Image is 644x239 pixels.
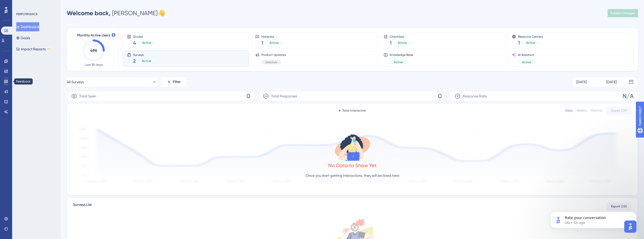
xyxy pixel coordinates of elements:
[4,41,97,138] div: Diênifer says…
[10,86,20,90] b: $100
[16,45,51,54] button: Impact ReportsBETA
[25,6,63,11] p: The team can also help
[67,9,165,17] div: [PERSON_NAME] 👋
[543,201,644,236] iframe: Intercom notifications message
[12,1,32,7] span: Need Help?
[14,3,23,11] img: Profile image for UG
[565,108,573,113] div: Daily
[33,71,44,75] b: 10/10
[246,92,250,100] span: 0
[16,166,20,170] button: Gif picker
[8,116,79,126] div: I can't thank you enough for your contribution.🙌
[591,108,602,113] div: Monthly
[142,59,151,63] span: Active
[89,2,98,11] div: Close
[390,35,411,38] span: Checklists
[522,60,531,64] span: Active
[390,39,392,46] span: 1
[173,79,181,85] span: Filter
[339,108,366,113] div: Total Interaction
[133,39,136,46] span: 4
[16,22,39,31] button: Dashboard
[398,41,407,45] span: Active
[606,79,617,85] div: [DATE]
[622,92,634,100] span: N/A
[261,53,286,57] span: Product Updates
[463,93,487,99] span: Response Rate
[4,155,97,164] textarea: Message…
[79,93,96,99] span: Total Seen
[79,2,89,12] button: Home
[4,21,97,41] div: Matheus says…
[24,166,28,170] button: Upload attachment
[271,93,297,99] span: Total Responses
[90,48,97,53] text: 496
[4,138,83,154] div: Help Diênifer understand how they’re doing:
[623,219,638,234] iframe: UserGuiding AI Assistant Launcher
[606,106,632,115] button: Export CSV
[63,21,97,37] div: Yes, it worked!Thanks
[77,32,110,38] span: Monthly Active Users
[4,154,97,190] div: UG says…
[67,9,111,17] span: Welcome back,
[518,35,543,38] span: Resource Centers
[4,138,97,154] div: UG says…
[133,53,155,56] span: Surveys
[25,3,30,6] h1: UG
[67,77,157,87] button: All Surveys
[8,94,79,113] div: Please use this to leave your review. Feel free to share the link with your colleagues, too. 🤩 Yo...
[394,60,403,64] span: Active
[85,63,103,67] span: Last 30 days
[261,35,283,38] span: Hotspots
[328,162,377,169] div: No Data to Show Yet
[4,41,83,134] div: Great!Thanks for confirming! I am glad I was able to help!​ I would greatly appreciate it if you ...
[8,141,79,151] div: Help Diênifer understand how they’re doing:
[306,172,399,179] p: Once you start getting interactions, they will be listed here
[133,35,155,38] span: Guides
[518,39,520,46] span: 1
[8,126,79,131] div: Have a lovely rest of your day!
[577,108,587,113] div: Weekly
[390,53,413,57] span: Knowledge Base
[8,51,79,91] div: Thanks for confirming! I am glad I was able to help! ​ ﻿I would greatly appreciate it if you coul...
[518,53,535,57] span: AI Assistant
[8,166,12,170] button: Emoji picker
[269,41,279,45] span: Active
[45,71,58,75] b: review
[133,57,136,64] span: 2
[73,202,92,211] span: Surveys List
[16,12,37,16] div: PERFORMANCE
[261,39,263,46] span: 1
[67,24,93,34] div: Yes, it worked! Thanks
[611,108,627,113] span: Export CSV
[47,48,51,50] div: BETA
[438,92,442,100] span: 0
[526,41,535,45] span: Active
[611,11,635,15] span: Publish Changes
[3,2,13,12] button: go back
[608,9,638,17] button: Publish Changes
[35,94,41,98] a: link
[265,60,277,64] span: Inactive
[142,41,151,45] span: Active
[87,164,95,172] button: Send a message…
[67,79,84,85] span: All Surveys
[8,44,79,49] div: Great!
[576,79,587,85] div: [DATE]
[16,33,30,42] button: Goals
[161,77,186,87] button: Filter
